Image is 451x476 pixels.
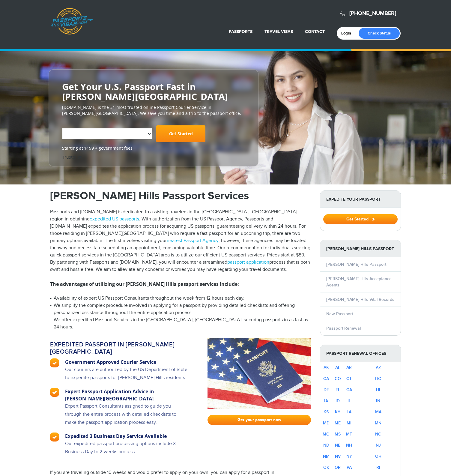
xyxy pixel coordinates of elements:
a: NM [323,454,330,459]
a: IL [348,398,351,403]
a: ME [335,421,341,426]
a: Passports & [DOMAIN_NAME] [50,8,93,35]
p: Our couriers are authorized by the US Department of State to expedite passports for [PERSON_NAME]... [65,366,188,388]
a: MI [347,421,351,426]
a: IA [324,398,328,403]
a: MO [323,432,330,437]
a: MA [375,409,381,415]
a: [PERSON_NAME] Hills Acceptance Agents [326,276,392,288]
a: MT [346,432,352,437]
a: NV [335,454,341,459]
a: Trustpilot [62,154,82,160]
a: Login [341,31,355,36]
a: RI [376,465,380,470]
p: Passports and [DOMAIN_NAME] is dedicated to assisting travelers in the [GEOGRAPHIC_DATA], [GEOGRA... [50,208,311,273]
a: KY [335,409,340,415]
a: NJ [376,443,381,448]
img: passport-fast [208,338,311,409]
a: [PERSON_NAME] Hills Vital Records [326,297,394,302]
button: Get Started [323,214,398,224]
a: expedited US passports [90,216,139,222]
a: AR [346,365,352,370]
li: Availability of expert US Passport Consultants throughout the week from 12 hours each day. [50,295,311,302]
strong: Passport Renewal Offices [320,345,401,362]
a: FL [336,387,340,392]
h3: Expert Passport Application Advice in [PERSON_NAME][GEOGRAPHIC_DATA] [65,388,188,402]
a: PA [347,465,352,470]
a: Get your passport now [208,415,311,425]
a: Get Started [156,125,205,142]
a: ID [336,398,340,403]
a: MD [323,421,330,426]
a: AK [324,365,329,370]
a: CO [335,376,341,381]
a: Travel Visas [264,29,293,34]
li: We simplify the complex procedure involved in applying for a passport by providing detailed check... [50,302,311,316]
h1: [PERSON_NAME] Hills Passport Services [50,190,311,201]
strong: Expedite Your Passport [320,191,401,208]
a: AZ [376,365,381,370]
a: ND [323,443,329,448]
a: NE [335,443,340,448]
a: LA [347,409,351,415]
a: MS [335,432,341,437]
li: We offer expedited Passport Services in the [GEOGRAPHIC_DATA], [GEOGRAPHIC_DATA], securing passpo... [50,316,311,331]
a: [PHONE_NUMBER] [349,10,396,17]
h3: Expedited 3 Business Day Service Available [65,433,188,440]
a: Passports [229,29,252,34]
a: Passport Renewal [326,326,361,331]
p: Expert Passport Consultants assigned to guide you through the entire process with detailed checkl... [65,402,188,433]
a: MN [375,421,381,426]
a: DE [324,387,329,392]
a: [PERSON_NAME] Hills Passport [326,262,386,267]
a: CA [323,376,329,381]
a: GA [346,387,352,392]
a: Contact [305,29,325,34]
a: NY [346,454,352,459]
strong: [PERSON_NAME] Hills Passport [320,240,401,257]
a: New Passport [326,311,353,316]
a: IN [376,398,380,403]
h3: The advantages of utilizing our [PERSON_NAME] Hills passport services include: [50,280,311,288]
a: OK [323,465,329,470]
a: Get Started [323,217,398,221]
p: Our expedited passport processing options include 3 Business Day to 2-weeks process. [65,440,188,462]
a: KS [324,409,329,415]
h3: Government Approved Courier Service [65,358,188,366]
a: OH [375,454,381,459]
a: AL [335,365,340,370]
a: passport application [227,259,269,265]
a: NC [375,432,381,437]
h2: Get Your U.S. Passport Fast in [PERSON_NAME][GEOGRAPHIC_DATA] [62,82,245,101]
a: nearest Passport Agency [167,238,219,244]
a: CT [346,376,352,381]
a: HI [376,387,380,392]
a: OR [335,465,341,470]
span: Starting at $199 + government fees [62,145,245,151]
a: Expedited passport in [PERSON_NAME][GEOGRAPHIC_DATA] Government Approved Courier Service Our cour... [50,338,199,462]
a: Check Status [359,28,400,39]
a: NH [346,443,352,448]
h2: Expedited passport in [PERSON_NAME][GEOGRAPHIC_DATA] [50,341,188,355]
p: [DOMAIN_NAME] is the #1 most trusted online Passport Courier Service in [PERSON_NAME][GEOGRAPHIC_... [62,104,245,116]
a: DC [375,376,381,381]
